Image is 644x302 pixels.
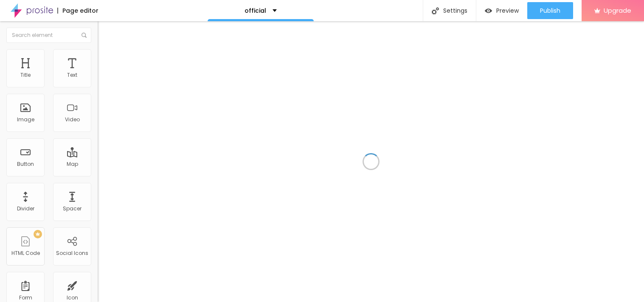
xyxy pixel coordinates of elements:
div: Button [17,161,34,167]
p: official [245,8,266,14]
div: Social Icons [56,250,88,256]
button: Preview [476,2,527,19]
span: Preview [496,7,519,14]
div: Video [65,117,80,123]
img: Icone [432,7,439,14]
div: Form [19,295,32,301]
div: HTML Code [11,250,40,256]
div: Text [67,72,77,78]
div: Icon [67,295,78,301]
div: Divider [17,206,34,212]
div: Spacer [63,206,82,212]
img: view-1.svg [485,7,492,14]
input: Search element [6,28,91,43]
div: Map [67,161,78,167]
div: Title [20,72,31,78]
img: Icone [82,33,87,38]
span: Publish [540,7,560,14]
div: Image [17,117,34,123]
div: Page editor [57,8,98,14]
button: Publish [527,2,573,19]
span: Upgrade [604,7,631,14]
